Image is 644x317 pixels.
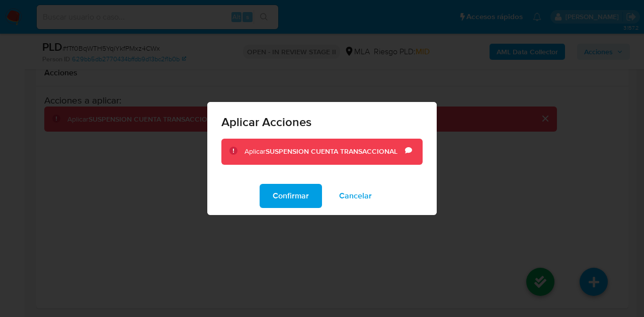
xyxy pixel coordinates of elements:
button: Cancelar [326,184,385,208]
div: Aplicar [245,147,405,157]
b: SUSPENSION CUENTA TRANSACCIONAL [266,146,397,156]
span: Cancelar [339,185,372,207]
button: Confirmar [260,184,322,208]
span: Aplicar Acciones [221,116,423,128]
span: Confirmar [273,185,309,207]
